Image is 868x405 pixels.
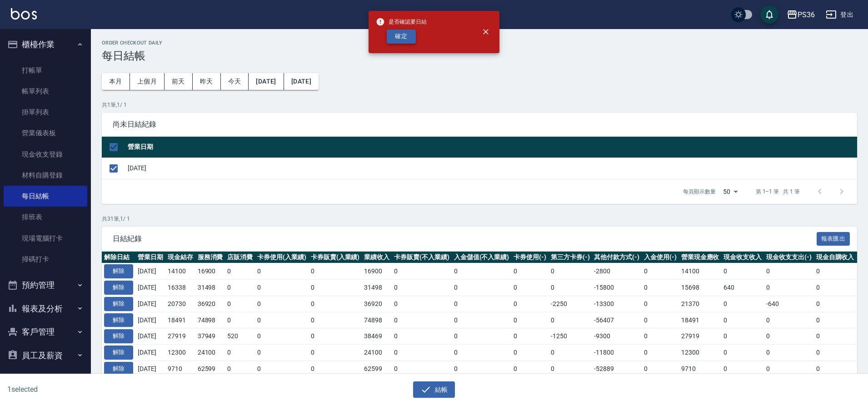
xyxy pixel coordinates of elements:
[679,263,722,280] td: 14100
[764,263,814,280] td: 0
[4,367,87,390] button: 商品管理
[135,296,165,312] td: [DATE]
[255,296,309,312] td: 0
[4,320,87,344] button: 客戶管理
[764,328,814,345] td: 0
[549,263,592,280] td: 0
[683,188,716,196] p: 每頁顯示數量
[255,361,309,377] td: 0
[413,381,455,398] button: 結帳
[756,188,800,196] p: 第 1–1 筆 共 1 筆
[814,296,857,312] td: 0
[225,252,255,263] th: 店販消費
[511,361,549,377] td: 0
[592,312,642,328] td: -56407
[362,361,392,377] td: 62599
[4,228,87,249] a: 現場電腦打卡
[104,264,133,278] button: 解除
[195,361,225,377] td: 62599
[592,263,642,280] td: -2800
[135,312,165,328] td: [DATE]
[721,252,764,263] th: 現金收支收入
[104,281,133,295] button: 解除
[814,312,857,328] td: 0
[798,9,815,20] div: PS36
[679,280,722,296] td: 15698
[764,312,814,328] td: 0
[679,361,722,377] td: 9710
[135,263,165,280] td: [DATE]
[195,328,225,345] td: 37949
[165,345,195,361] td: 12300
[452,361,512,377] td: 0
[4,60,87,81] a: 打帳單
[549,328,592,345] td: -1250
[4,165,87,186] a: 材料自購登錄
[362,252,392,263] th: 業績收入
[11,8,37,20] img: Logo
[679,296,722,312] td: 21370
[511,280,549,296] td: 0
[165,73,193,90] button: 前天
[284,73,319,90] button: [DATE]
[309,345,362,361] td: 0
[452,328,512,345] td: 0
[4,297,87,321] button: 報表及分析
[113,120,846,129] span: 尚未日結紀錄
[362,328,392,345] td: 38469
[392,345,452,361] td: 0
[309,252,362,263] th: 卡券販賣(入業績)
[814,252,857,263] th: 現金自購收入
[195,345,225,361] td: 24100
[392,280,452,296] td: 0
[102,73,130,90] button: 本月
[392,296,452,312] td: 0
[452,252,512,263] th: 入金儲值(不入業績)
[255,328,309,345] td: 0
[165,328,195,345] td: 27919
[130,73,165,90] button: 上個月
[225,328,255,345] td: 520
[309,361,362,377] td: 0
[721,345,764,361] td: 0
[225,280,255,296] td: 0
[822,6,857,23] button: 登出
[255,252,309,263] th: 卡券使用(入業績)
[225,361,255,377] td: 0
[135,280,165,296] td: [DATE]
[511,296,549,312] td: 0
[764,252,814,263] th: 現金收支支出(-)
[721,296,764,312] td: 0
[642,263,679,280] td: 0
[814,345,857,361] td: 0
[4,186,87,207] a: 每日結帳
[135,328,165,345] td: [DATE]
[165,263,195,280] td: 14100
[592,280,642,296] td: -15800
[135,252,165,263] th: 營業日期
[511,252,549,263] th: 卡券使用(-)
[592,328,642,345] td: -9300
[4,81,87,102] a: 帳單列表
[721,361,764,377] td: 0
[642,280,679,296] td: 0
[392,361,452,377] td: 0
[195,280,225,296] td: 31498
[511,312,549,328] td: 0
[4,33,87,56] button: 櫃檯作業
[679,312,722,328] td: 18491
[592,296,642,312] td: -13300
[102,252,135,263] th: 解除日結
[721,312,764,328] td: 0
[309,280,362,296] td: 0
[135,361,165,377] td: [DATE]
[195,296,225,312] td: 36920
[511,345,549,361] td: 0
[452,263,512,280] td: 0
[255,345,309,361] td: 0
[814,328,857,345] td: 0
[165,361,195,377] td: 9710
[255,263,309,280] td: 0
[104,329,133,343] button: 解除
[4,123,87,143] a: 營業儀表板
